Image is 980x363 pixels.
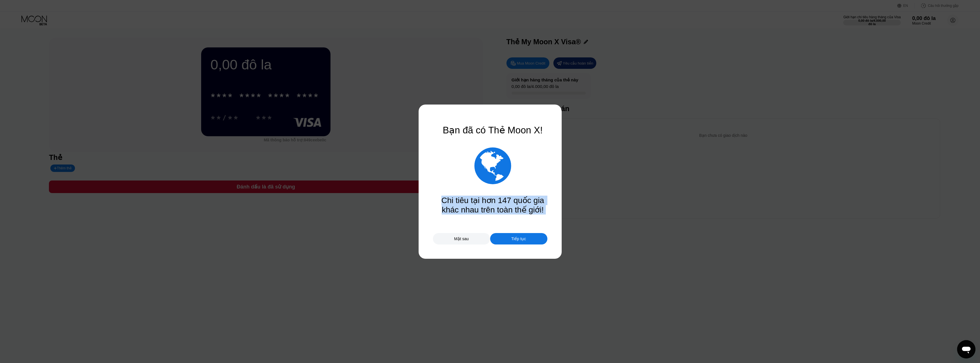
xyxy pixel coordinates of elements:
iframe: Nút khởi động cửa sổ tin nhắn [957,340,975,358]
div:  [435,144,550,187]
div: Tiếp tục [490,233,547,244]
font: Tiếp tục [511,236,526,241]
font:  [474,144,511,187]
font: Mặt sau [454,236,469,241]
font: Bạn đã có Thẻ Moon X! [443,125,543,135]
font: Chi tiêu tại hơn 147 quốc gia khác nhau trên toàn thế giới! [441,196,546,214]
div: Mặt sau [433,233,490,244]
